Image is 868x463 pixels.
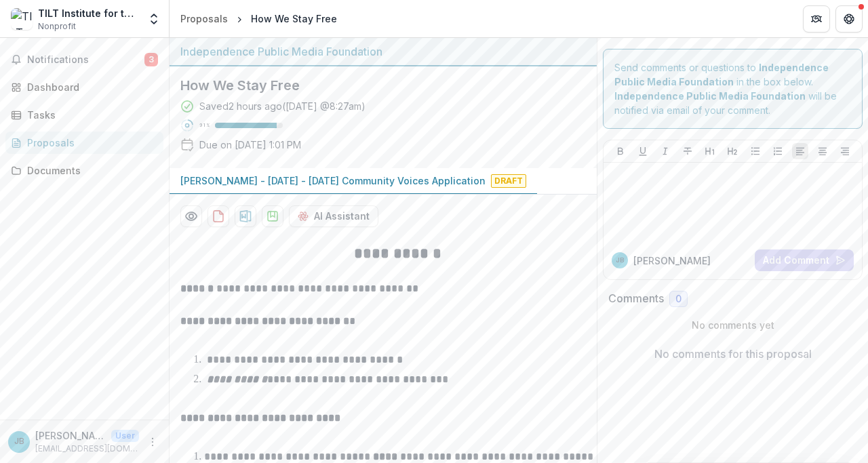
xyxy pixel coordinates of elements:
[608,292,664,305] h2: Comments
[654,346,812,362] p: No comments for this proposal
[770,143,786,159] button: Ordered List
[262,205,283,227] button: download-proposal
[199,121,210,130] p: 91 %
[5,104,163,126] a: Tasks
[27,108,153,122] div: Tasks
[180,43,586,60] div: Independence Public Media Foundation
[635,143,651,159] button: Underline
[803,5,830,33] button: Partners
[175,9,342,28] nav: breadcrumb
[5,159,163,182] a: Documents
[35,443,139,455] p: [EMAIL_ADDRESS][DOMAIN_NAME]
[608,318,857,332] p: No comments yet
[27,54,144,66] span: Notifications
[180,77,564,94] h2: How We Stay Free
[180,12,228,26] div: Proposals
[633,254,711,268] p: [PERSON_NAME]
[747,143,764,159] button: Bullet List
[27,80,153,94] div: Dashboard
[11,8,33,30] img: TILT Institute for the Contemporary Image
[657,143,673,159] button: Italicize
[724,143,741,159] button: Heading 2
[837,143,853,159] button: Align Right
[199,99,366,113] div: Saved 2 hours ago ( [DATE] @ 8:27am )
[251,12,337,26] div: How We Stay Free
[38,6,139,20] div: TILT Institute for the Contemporary Image
[612,143,629,159] button: Bold
[175,9,233,28] a: Proposals
[755,249,854,271] button: Add Comment
[14,437,24,446] div: James Britt
[208,205,229,227] button: download-proposal
[27,136,153,150] div: Proposals
[289,205,378,227] button: AI Assistant
[144,53,158,66] span: 3
[616,257,624,264] div: James Britt
[27,163,153,178] div: Documents
[675,294,682,305] span: 0
[144,5,163,33] button: Open entity switcher
[180,205,202,227] button: Preview 92a2cd11-73f4-4340-8a1d-a66f61ada054-0.pdf
[835,5,863,33] button: Get Help
[199,138,301,152] p: Due on [DATE] 1:01 PM
[38,20,76,33] span: Nonprofit
[5,132,163,154] a: Proposals
[111,430,139,442] p: User
[603,49,863,129] div: Send comments or questions to in the box below. will be notified via email of your comment.
[180,174,486,188] p: [PERSON_NAME] - [DATE] - [DATE] Community Voices Application
[792,143,808,159] button: Align Left
[35,428,106,443] p: [PERSON_NAME]
[614,90,806,102] strong: Independence Public Media Foundation
[235,205,256,227] button: download-proposal
[144,434,161,450] button: More
[491,174,526,188] span: Draft
[679,143,696,159] button: Strike
[5,49,163,71] button: Notifications3
[814,143,831,159] button: Align Center
[702,143,718,159] button: Heading 1
[5,76,163,98] a: Dashboard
